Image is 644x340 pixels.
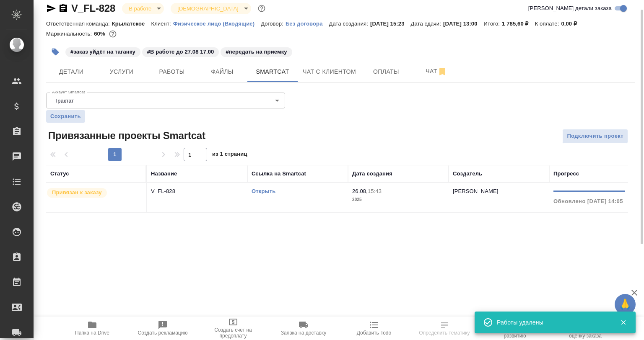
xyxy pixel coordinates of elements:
p: Дата создания: [329,21,370,27]
div: Прогресс [553,170,579,178]
div: В работе [122,3,164,14]
p: Привязан к заказу [52,188,102,197]
button: Добавить тэг [46,43,65,61]
p: Крылатское [112,21,151,27]
p: 26.08, [352,188,368,194]
p: Итого: [484,21,502,27]
p: 0,00 ₽ [561,21,583,27]
p: Без договора [286,21,329,27]
span: Подключить проект [567,131,623,141]
p: [PERSON_NAME] [453,188,499,194]
p: 2025 [352,196,444,204]
p: 1 785,60 ₽ [502,21,535,27]
button: Скопировать ссылку [58,3,68,13]
p: [DATE] 13:00 [443,21,484,27]
button: Закрыть [615,319,632,326]
a: Без договора [286,20,329,27]
span: Обновлено [DATE] 14:05 [553,198,623,204]
button: В работе [126,5,154,12]
p: Маржинальность: [46,31,94,37]
span: заказ уйдёт на таганку [65,48,141,55]
p: #заказ уйдёт на таганку [70,48,135,56]
button: 594.40 RUB; [107,28,118,39]
p: Клиент: [151,21,173,27]
span: В работе до 27.08 17.00 [141,48,220,55]
p: 60% [94,31,107,37]
span: передать на приемку [220,48,293,55]
p: Договор: [261,21,286,27]
button: Доп статусы указывают на важность/срочность заказа [256,3,267,14]
span: Привязанные проекты Smartcat [46,129,205,142]
button: Сохранить [46,110,85,123]
button: [DEMOGRAPHIC_DATA] [175,5,241,12]
p: #В работе до 27.08 17.00 [147,48,214,56]
p: Физическое лицо (Входящие) [173,21,261,27]
div: Трактат [46,93,285,108]
p: 15:43 [368,188,382,194]
span: Детали [51,67,91,77]
a: Физическое лицо (Входящие) [173,20,261,27]
div: Дата создания [352,170,392,178]
span: Работы [152,67,192,77]
div: Работы удалены [497,318,608,327]
span: Чат с клиентом [303,67,356,77]
svg: Отписаться [437,67,447,77]
span: из 1 страниц [212,149,247,161]
p: V_FL-828 [151,187,243,196]
button: 🙏 [615,294,636,315]
span: 🙏 [618,296,632,313]
span: Файлы [202,67,242,77]
p: Ответственная команда: [46,21,112,27]
div: Ссылка на Smartcat [252,170,306,178]
span: Услуги [101,67,142,77]
div: Название [151,170,177,178]
p: #передать на приемку [226,48,287,56]
span: Smartcat [252,67,293,77]
p: [DATE] 15:23 [370,21,411,27]
div: Статус [50,170,69,178]
p: Дата сдачи: [411,21,443,27]
span: Сохранить [50,112,81,121]
a: V_FL-828 [71,3,115,14]
p: К оплате: [535,21,561,27]
button: Трактат [52,97,76,104]
span: Оплаты [366,67,406,77]
span: [PERSON_NAME] детали заказа [528,4,612,13]
div: Создатель [453,170,482,178]
button: Подключить проект [562,129,628,144]
button: Скопировать ссылку для ЯМессенджера [46,3,56,13]
div: В работе [171,3,251,14]
span: Чат [416,66,457,77]
a: Открыть [252,188,275,194]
